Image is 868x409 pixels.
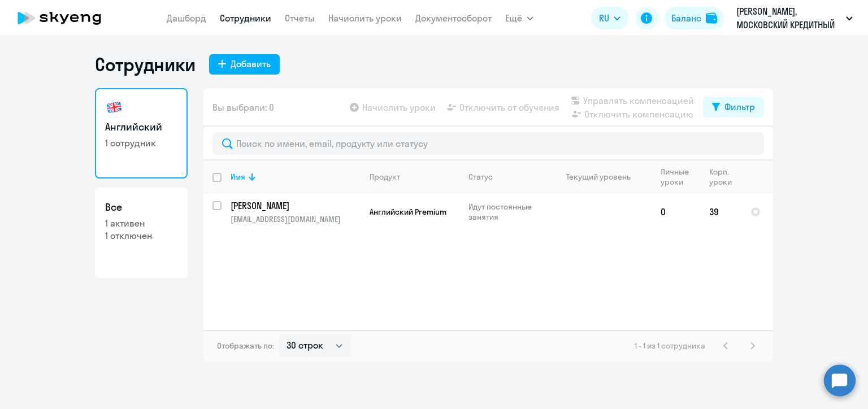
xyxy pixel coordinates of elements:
[209,54,280,75] button: Добавить
[591,7,628,29] button: RU
[566,172,631,182] div: Текущий уровень
[703,97,764,118] button: Фильтр
[555,172,651,182] div: Текущий уровень
[724,100,755,114] div: Фильтр
[217,341,274,351] span: Отображать по:
[706,12,717,24] img: balance
[231,199,358,212] p: [PERSON_NAME]
[635,341,705,351] span: 1 - 1 из 1 сотрудника
[671,11,701,25] div: Баланс
[105,120,177,134] h3: Английский
[105,98,123,116] img: english
[105,217,177,229] p: 1 активен
[415,12,492,24] a: Документооборот
[95,53,196,76] h1: Сотрудники
[285,12,315,24] a: Отчеты
[599,11,609,25] span: RU
[661,167,700,187] div: Личные уроки
[231,57,271,71] div: Добавить
[370,172,400,182] div: Продукт
[105,200,177,215] h3: Все
[700,193,741,230] td: 39
[736,5,841,32] p: [PERSON_NAME], МОСКОВСКИЙ КРЕДИТНЫЙ БАНК, ПАО
[709,167,741,187] div: Корп. уроки
[105,229,177,242] p: 1 отключен
[231,199,360,212] a: [PERSON_NAME]
[231,172,360,182] div: Имя
[95,88,188,179] a: Английский1 сотрудник
[370,207,446,217] span: Английский Premium
[709,167,734,187] div: Корп. уроки
[105,137,177,149] p: 1 сотрудник
[212,132,764,155] input: Поиск по имени, email, продукту или статусу
[231,214,360,224] p: [EMAIL_ADDRESS][DOMAIN_NAME]
[220,12,271,24] a: Сотрудники
[231,172,245,182] div: Имя
[212,101,274,114] span: Вы выбрали: 0
[505,7,533,29] button: Ещё
[468,172,546,182] div: Статус
[652,193,700,230] td: 0
[468,202,546,222] p: Идут постоянные занятия
[370,172,459,182] div: Продукт
[665,7,724,29] button: Балансbalance
[468,172,493,182] div: Статус
[328,12,402,24] a: Начислить уроки
[95,188,188,278] a: Все1 активен1 отключен
[505,11,522,25] span: Ещё
[167,12,206,24] a: Дашборд
[661,167,692,187] div: Личные уроки
[731,5,858,32] button: [PERSON_NAME], МОСКОВСКИЙ КРЕДИТНЫЙ БАНК, ПАО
